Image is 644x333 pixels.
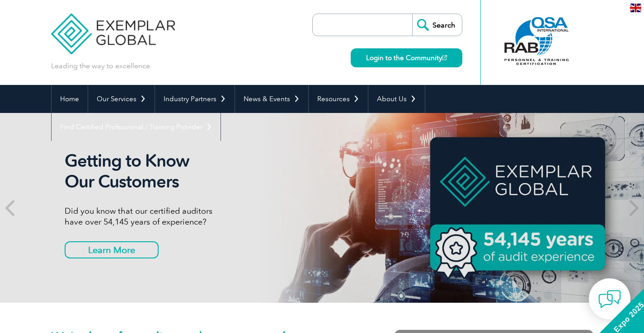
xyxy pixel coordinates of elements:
img: contact-chat.png [598,288,621,310]
a: Learn More [65,241,159,258]
a: Find Certified Professional / Training Provider [52,113,221,141]
a: Home [52,85,88,113]
p: Did you know that our certified auditors have over 54,145 years of experience? [65,206,404,227]
a: Login to the Community [351,48,462,67]
p: Leading the way to excellence [51,61,150,71]
a: Our Services [88,85,155,113]
a: About Us [368,85,425,113]
a: Resources [309,85,368,113]
input: Search [412,14,462,36]
a: Industry Partners [155,85,235,113]
img: en [630,4,641,12]
a: News & Events [235,85,308,113]
h2: Getting to Know Our Customers [65,150,404,192]
img: open_square.png [442,55,447,60]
